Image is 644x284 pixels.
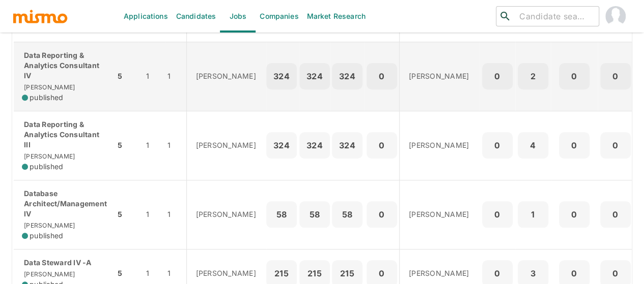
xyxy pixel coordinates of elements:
[409,209,471,219] p: [PERSON_NAME]
[486,138,509,152] p: 0
[604,207,627,222] p: 0
[336,138,358,152] p: 324
[522,266,544,280] p: 3
[371,138,393,152] p: 0
[270,138,293,152] p: 324
[30,92,63,103] span: published
[604,266,627,280] p: 0
[12,9,68,24] img: logo
[196,268,259,278] p: [PERSON_NAME]
[22,188,107,219] p: Database Architect/Management IV
[196,140,259,150] p: [PERSON_NAME]
[270,266,293,280] p: 215
[138,180,165,249] td: 1
[138,42,165,111] td: 1
[30,162,63,172] span: published
[165,180,186,249] td: 1
[604,69,627,83] p: 0
[196,209,259,219] p: [PERSON_NAME]
[371,69,393,83] p: 0
[605,6,626,26] img: Maia Reyes
[371,266,393,280] p: 0
[486,207,509,222] p: 0
[270,207,293,222] p: 58
[336,207,358,222] p: 58
[22,222,75,229] span: [PERSON_NAME]
[115,111,138,180] td: 5
[22,119,107,150] p: Data Reporting & Analytics Consultant III
[115,42,138,111] td: 5
[409,140,471,150] p: [PERSON_NAME]
[563,266,585,280] p: 0
[115,180,138,249] td: 5
[22,83,75,91] span: [PERSON_NAME]
[22,270,75,278] span: [PERSON_NAME]
[515,9,595,23] input: Candidate search
[30,231,63,241] span: published
[563,207,585,222] p: 0
[303,207,326,222] p: 58
[409,71,471,81] p: [PERSON_NAME]
[486,266,509,280] p: 0
[196,71,259,81] p: [PERSON_NAME]
[303,69,326,83] p: 324
[22,258,107,268] p: Data Steward IV -A
[336,266,358,280] p: 215
[336,69,358,83] p: 324
[303,266,326,280] p: 215
[409,268,471,278] p: [PERSON_NAME]
[303,138,326,152] p: 324
[371,207,393,222] p: 0
[165,111,186,180] td: 1
[522,69,544,83] p: 2
[270,69,293,83] p: 324
[563,138,585,152] p: 0
[486,69,509,83] p: 0
[138,111,165,180] td: 1
[165,42,186,111] td: 1
[522,138,544,152] p: 4
[22,50,107,81] p: Data Reporting & Analytics Consultant IV
[22,152,75,160] span: [PERSON_NAME]
[522,207,544,222] p: 1
[563,69,585,83] p: 0
[604,138,627,152] p: 0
